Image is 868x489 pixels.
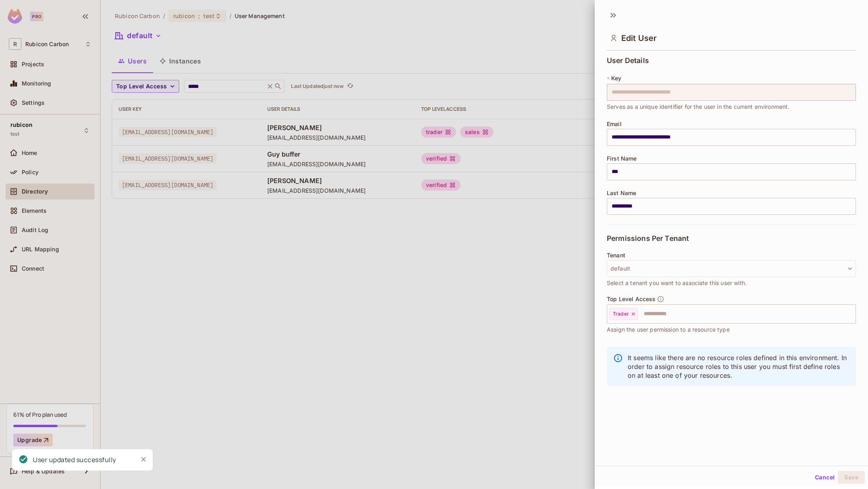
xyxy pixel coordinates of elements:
[607,57,649,65] span: User Details
[607,234,689,242] span: Permissions Per Tenant
[611,75,621,81] span: Key
[33,455,116,465] div: User updated successfully
[812,471,838,484] button: Cancel
[607,296,655,302] span: Top Level Access
[852,313,853,314] button: Open
[628,353,850,380] p: It seems like there are no resource roles defined in this environment. In order to assign resourc...
[607,260,856,277] button: default
[607,279,747,287] span: Select a tenant you want to associate this user with.
[607,190,636,196] span: Last Name
[613,311,629,317] span: Trader
[607,252,625,259] span: Tenant
[607,325,730,334] span: Assign the user permission to a resource type
[621,33,657,43] span: Edit User
[607,155,637,162] span: First Name
[607,121,622,127] span: Email
[137,453,149,465] button: Close
[609,308,638,320] div: Trader
[607,102,790,111] span: Serves as a unique identifier for the user in the current environment.
[838,471,865,484] button: Save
